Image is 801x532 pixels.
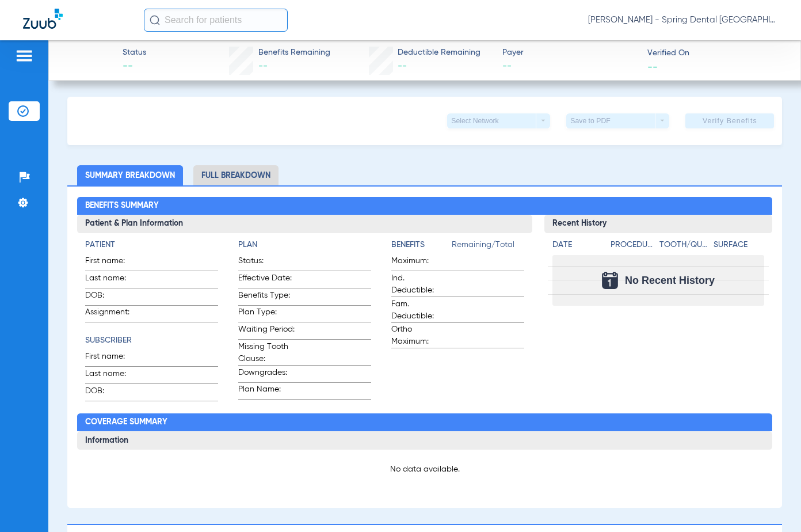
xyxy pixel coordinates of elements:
h3: Information [77,431,772,450]
span: Ind. Deductible: [391,272,448,297]
span: -- [502,59,638,74]
app-breakdown-title: Date [552,239,601,255]
span: DOB: [85,290,142,305]
img: Search Icon [150,15,160,25]
span: Payer [502,47,638,59]
span: -- [123,59,146,74]
span: No Recent History [625,275,715,286]
h2: Coverage Summary [77,413,772,432]
app-breakdown-title: Benefits [391,239,452,255]
li: Full Breakdown [193,165,279,185]
span: Ortho Maximum: [391,324,448,348]
span: Last name: [85,368,142,383]
span: Plan Type: [238,306,295,322]
span: [PERSON_NAME] - Spring Dental [GEOGRAPHIC_DATA] [588,14,778,26]
p: No data available. [85,463,764,475]
h3: Patient & Plan Information [77,215,532,233]
app-breakdown-title: Surface [714,239,764,255]
span: Remaining/Total [452,239,524,255]
span: Waiting Period: [238,324,295,339]
span: DOB: [85,385,142,401]
span: Missing Tooth Clause: [238,341,295,365]
span: Status: [238,255,295,271]
span: Plan Name: [238,383,295,399]
h3: Recent History [544,215,772,233]
img: Calendar [602,272,618,289]
input: Search for patients [144,9,288,32]
h4: Procedure [611,239,655,251]
span: First name: [85,351,142,366]
span: -- [258,62,268,71]
app-breakdown-title: Procedure [611,239,655,255]
span: Status [123,47,146,59]
h4: Patient [85,239,218,251]
span: Deductible Remaining [398,47,480,59]
span: Fam. Deductible: [391,298,448,322]
span: Benefits Type: [238,290,295,305]
img: Zuub Logo [23,9,63,29]
span: Effective Date: [238,272,295,288]
span: -- [647,60,658,73]
img: hamburger-icon [15,49,33,63]
span: Maximum: [391,255,448,271]
iframe: Chat Widget [743,477,801,532]
span: Downgrades: [238,367,295,382]
span: -- [398,62,407,71]
span: Assignment: [85,306,142,322]
h4: Plan [238,239,371,251]
h4: Subscriber [85,335,218,347]
span: Benefits Remaining [258,47,330,59]
h2: Benefits Summary [77,197,772,215]
h4: Surface [714,239,764,251]
h4: Tooth/Quad [659,239,710,251]
span: First name: [85,255,142,271]
span: Last name: [85,272,142,288]
h4: Benefits [391,239,452,251]
span: Verified On [647,47,783,59]
app-breakdown-title: Tooth/Quad [659,239,710,255]
li: Summary Breakdown [77,165,183,185]
h4: Date [552,239,601,251]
